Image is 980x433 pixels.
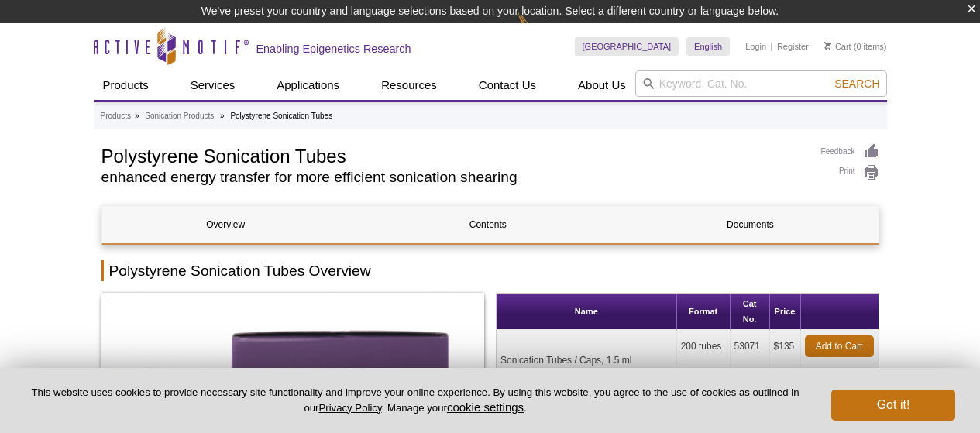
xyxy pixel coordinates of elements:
h2: Enabling Epigenetics Research [256,42,411,56]
td: $435 [770,363,801,406]
li: | [771,37,773,56]
a: Products [94,70,158,100]
td: 1000 tubes [677,363,731,406]
th: Cat No. [731,294,770,330]
button: Got it! [831,390,955,421]
a: Overview [102,206,349,243]
a: Feedback [821,143,879,160]
li: » [135,112,139,120]
td: 200 tubes [677,330,731,363]
button: cookie settings [447,400,524,414]
h1: Polystyrene Sonication Tubes [101,143,806,167]
li: Polystyrene Sonication Tubes [230,112,332,120]
h2: Polystyrene Sonication Tubes Overview [101,260,879,281]
a: Login [745,41,766,52]
th: Price [770,294,801,330]
input: Keyword, Cat. No. [635,70,887,97]
a: English [686,37,730,56]
a: About Us [569,70,635,100]
li: » [220,112,225,120]
a: Cart [824,41,851,52]
a: Resources [372,70,446,100]
a: Products [101,109,131,123]
a: Print [821,164,879,181]
li: (0 items) [824,37,887,56]
a: Applications [267,70,349,100]
th: Format [677,294,731,330]
a: [GEOGRAPHIC_DATA] [575,37,679,56]
a: Add to Cart [805,335,874,357]
a: Services [181,70,245,100]
button: Search [830,77,884,91]
a: Register [777,41,809,52]
h2: enhanced energy transfer for more efficient sonication shearing [101,170,806,184]
td: 53072 [731,363,770,406]
a: Privacy Policy [318,402,381,414]
span: Search [834,77,879,90]
td: Sonication Tubes / Caps, 1.5 ml polystyrene [497,330,677,406]
img: Your Cart [824,42,831,50]
a: Contact Us [469,70,545,100]
a: Documents [627,206,874,243]
a: Contents [364,206,611,243]
th: Name [497,294,677,330]
p: This website uses cookies to provide necessary site functionality and improve your online experie... [25,386,806,415]
td: 53071 [731,330,770,363]
img: Change Here [518,12,559,48]
td: $135 [770,330,801,363]
a: Sonication Products [145,109,214,123]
